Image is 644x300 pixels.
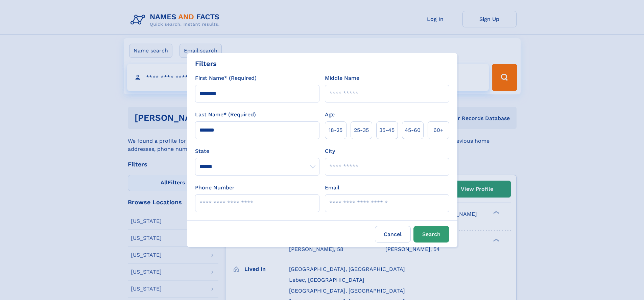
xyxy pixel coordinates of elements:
label: Age [325,111,335,119]
label: State [195,147,319,155]
span: 18‑25 [329,126,342,134]
label: Cancel [375,226,411,243]
label: Email [325,184,339,192]
label: Phone Number [195,184,235,192]
label: City [325,147,335,155]
label: Middle Name [325,74,359,82]
button: Search [413,226,449,243]
span: 25‑35 [354,126,369,134]
div: Filters [195,59,217,69]
label: First Name* (Required) [195,74,257,82]
span: 35‑45 [379,126,395,134]
span: 60+ [433,126,444,134]
label: Last Name* (Required) [195,111,256,119]
span: 45‑60 [405,126,421,134]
